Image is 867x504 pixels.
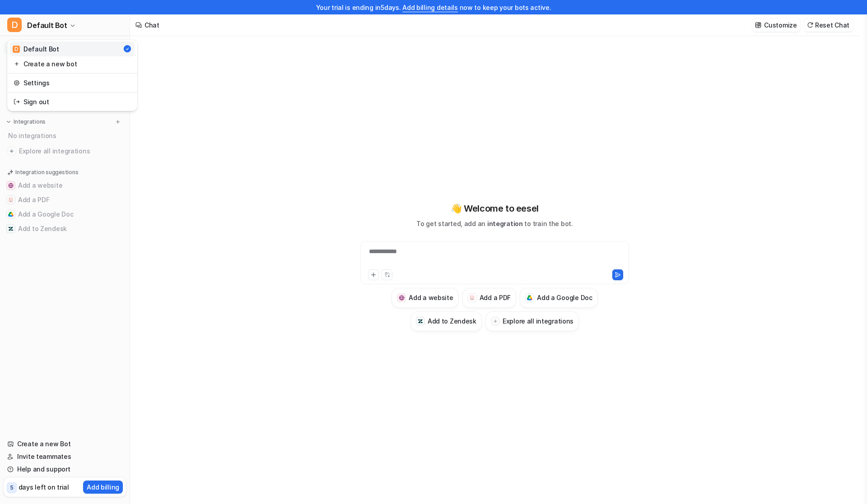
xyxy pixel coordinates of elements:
span: Default Bot [27,19,67,32]
img: reset [14,97,20,106]
img: reset [14,78,20,88]
span: D [7,18,22,32]
div: DDefault Bot [7,40,137,111]
a: Sign out [10,94,135,109]
div: Default Bot [13,44,59,54]
img: reset [14,59,20,69]
a: Settings [10,75,135,90]
span: D [13,46,20,53]
a: Create a new bot [10,56,135,71]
